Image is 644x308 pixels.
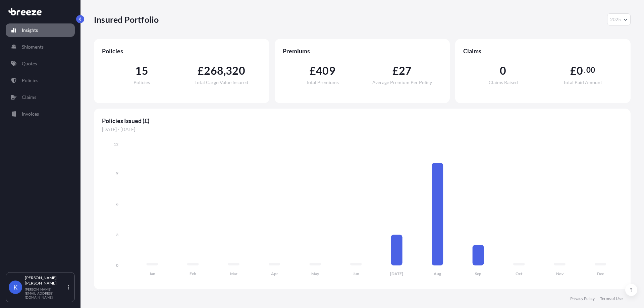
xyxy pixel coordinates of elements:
[195,80,248,85] span: Total Cargo Value Insured
[116,232,118,237] tspan: 3
[6,90,75,104] a: Claims
[610,16,621,23] span: 2025
[475,271,481,276] tspan: Sep
[570,65,577,76] span: £
[116,263,118,268] tspan: 0
[22,94,36,101] p: Claims
[577,65,583,76] span: 0
[6,40,75,54] a: Shipments
[116,201,118,206] tspan: 6
[22,111,39,117] p: Invoices
[6,23,75,37] a: Insights
[584,67,586,73] span: .
[556,271,564,276] tspan: Nov
[25,275,66,286] p: [PERSON_NAME] [PERSON_NAME]
[135,65,148,76] span: 15
[25,287,66,299] p: [PERSON_NAME][EMAIL_ADDRESS][DOMAIN_NAME]
[563,80,602,85] span: Total Paid Amount
[310,65,316,76] span: £
[306,80,339,85] span: Total Premiums
[6,107,75,121] a: Invoices
[149,271,155,276] tspan: Jan
[607,13,631,25] button: Year Selector
[94,14,159,25] p: Insured Portfolio
[434,271,441,276] tspan: Aug
[204,65,223,76] span: 268
[102,117,623,125] span: Policies Issued (£)
[230,271,237,276] tspan: Mar
[597,271,604,276] tspan: Dec
[311,271,319,276] tspan: May
[6,74,75,87] a: Policies
[226,65,245,76] span: 320
[102,47,261,55] span: Policies
[13,284,17,291] span: K
[22,60,37,67] p: Quotes
[500,65,506,76] span: 0
[316,65,335,76] span: 409
[463,47,623,55] span: Claims
[283,47,442,55] span: Premiums
[372,80,432,85] span: Average Premium Per Policy
[133,80,150,85] span: Policies
[22,27,38,34] p: Insights
[353,271,359,276] tspan: Jun
[114,141,118,146] tspan: 12
[390,271,403,276] tspan: [DATE]
[22,44,44,50] p: Shipments
[489,80,518,85] span: Claims Raised
[116,171,118,176] tspan: 9
[600,296,623,301] a: Terms of Use
[190,271,196,276] tspan: Feb
[586,67,595,73] span: 00
[223,65,226,76] span: ,
[102,126,623,133] span: [DATE] - [DATE]
[392,65,399,76] span: £
[6,57,75,70] a: Quotes
[399,65,412,76] span: 27
[570,296,595,301] a: Privacy Policy
[271,271,278,276] tspan: Apr
[22,77,38,84] p: Policies
[516,271,523,276] tspan: Oct
[198,65,204,76] span: £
